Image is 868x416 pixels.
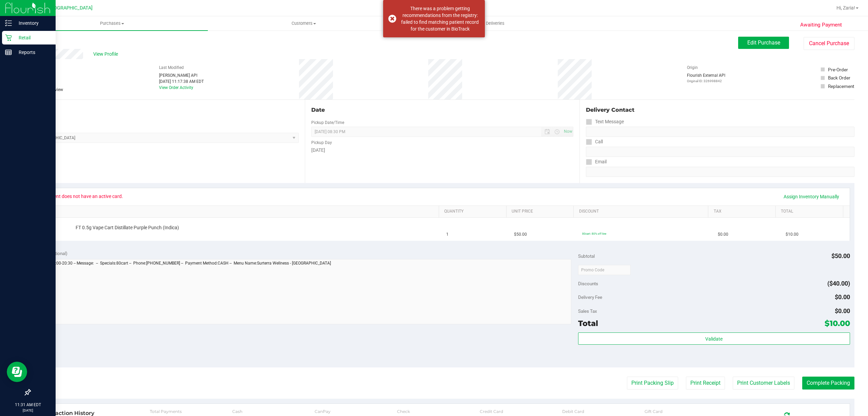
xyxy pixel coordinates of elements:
[311,120,344,126] label: Pickup Date/Time
[586,127,854,137] input: Format: (999) 999-9999
[477,20,514,26] span: Deliveries
[12,48,53,56] p: Reports
[828,74,850,81] div: Back Order
[718,231,728,238] span: $0.00
[232,409,315,414] div: Cash
[687,72,725,84] div: Flourish External API
[578,277,598,290] span: Discounts
[7,362,27,382] iframe: Resource center
[400,5,480,32] div: There was a problem getting recommendations from the registry: failed to find matching patient re...
[399,16,591,31] a: Deliveries
[311,140,332,146] label: Pickup Day
[586,117,624,127] label: Text Message
[578,308,597,314] span: Sales Tax
[586,106,854,114] div: Delivery Contact
[827,280,850,287] span: ($40.00)
[582,232,606,235] span: 80cart: 80% off line
[3,408,53,413] p: [DATE]
[831,252,850,259] span: $50.00
[208,20,399,26] span: Customers
[828,83,854,90] div: Replacement
[836,5,855,11] span: Hi, Zaria!
[578,294,602,300] span: Delivery Fee
[562,409,645,414] div: Debit Card
[12,19,53,27] p: Inventory
[579,209,706,214] a: Discount
[480,409,562,414] div: Credit Card
[93,51,120,58] span: View Profile
[578,253,595,259] span: Subtotal
[311,147,574,154] div: [DATE]
[586,157,607,167] label: Email
[686,377,725,390] button: Print Receipt
[150,409,232,414] div: Total Payments
[76,224,179,231] span: FT 0.5g Vape Cart Distillate Purple Punch (Indica)
[41,191,127,202] span: Patient does not have an active card.
[315,409,397,414] div: CanPay
[687,78,725,84] p: Original ID: 326998842
[835,293,850,301] span: $0.00
[16,20,208,26] span: Purchases
[786,231,798,238] span: $10.00
[645,409,727,414] div: Gift Card
[586,137,603,147] label: Call
[738,37,789,49] button: Edit Purchase
[159,72,204,78] div: [PERSON_NAME] API
[159,85,193,90] a: View Order Activity
[627,377,678,390] button: Print Packing Slip
[779,191,844,202] a: Assign Inventory Manually
[578,332,850,345] button: Validate
[159,65,184,71] label: Last Modified
[30,106,299,114] div: Location
[40,209,436,214] a: SKU
[578,265,631,275] input: Promo Code
[733,377,794,390] button: Print Customer Labels
[512,209,571,214] a: Unit Price
[159,78,204,85] div: [DATE] 11:17:38 AM EDT
[5,20,12,26] inline-svg: Inventory
[747,39,780,46] span: Edit Purchase
[16,16,208,31] a: Purchases
[208,16,399,31] a: Customers
[12,34,53,42] p: Retail
[804,37,854,50] button: Cancel Purchase
[446,231,449,238] span: 1
[578,319,598,328] span: Total
[828,66,848,73] div: Pre-Order
[705,336,723,342] span: Validate
[714,209,773,214] a: Tax
[444,209,504,214] a: Quantity
[781,209,840,214] a: Total
[802,377,854,390] button: Complete Packing
[825,319,850,328] span: $10.00
[5,49,12,56] inline-svg: Reports
[514,231,527,238] span: $50.00
[397,409,479,414] div: Check
[586,147,854,157] input: Format: (999) 999-9999
[835,307,850,314] span: $0.00
[800,21,842,29] span: Awaiting Payment
[3,402,53,408] p: 11:31 AM EDT
[46,5,93,11] span: [GEOGRAPHIC_DATA]
[687,65,698,71] label: Origin
[311,106,574,114] div: Date
[5,34,12,41] inline-svg: Retail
